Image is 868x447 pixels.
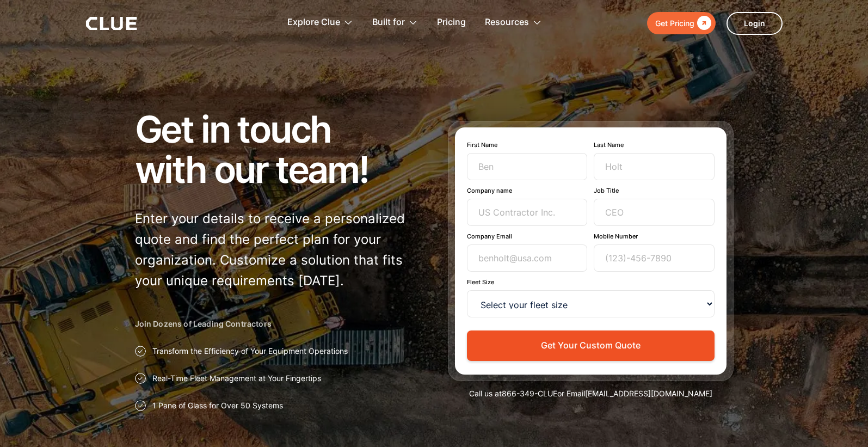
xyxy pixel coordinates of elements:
img: Approval checkmark icon [135,400,146,411]
a: Login [727,12,783,35]
p: Enter your details to receive a personalized quote and find the perfect plan for your organizatio... [135,209,421,291]
label: Job Title [594,187,715,194]
input: benholt@usa.com [467,244,588,272]
a: [EMAIL_ADDRESS][DOMAIN_NAME] [585,389,712,398]
img: Approval checkmark icon [135,346,146,357]
h2: Join Dozens of Leading Contractors [135,319,421,329]
div: Explore Clue [287,5,353,40]
div: Resources [485,5,542,40]
input: US Contractor Inc. [467,199,588,226]
p: Transform the Efficiency of Your Equipment Operations [152,346,348,357]
div: Explore Clue [287,5,340,40]
label: Fleet Size [467,278,715,286]
p: Real-Time Fleet Management at Your Fingertips [152,373,321,384]
input: Holt [594,153,715,180]
button: Get Your Custom Quote [467,330,715,360]
img: Approval checkmark icon [135,373,146,384]
input: Ben [467,153,588,180]
div: Call us at or Email [448,388,734,399]
div: Resources [485,5,529,40]
label: Mobile Number [594,232,715,240]
div: Built for [372,5,405,40]
label: Last Name [594,141,715,149]
div:  [694,16,711,30]
div: Get Pricing [655,16,694,30]
div: Built for [372,5,418,40]
label: Company Email [467,232,588,240]
input: (123)-456-7890 [594,244,715,272]
label: Company name [467,187,588,194]
a: 866-349-CLUE [502,389,557,398]
a: Pricing [437,5,466,40]
label: First Name [467,141,588,149]
input: CEO [594,199,715,226]
p: 1 Pane of Glass for Over 50 Systems [152,400,283,411]
a: Get Pricing [647,12,716,34]
h1: Get in touch with our team! [135,109,421,189]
